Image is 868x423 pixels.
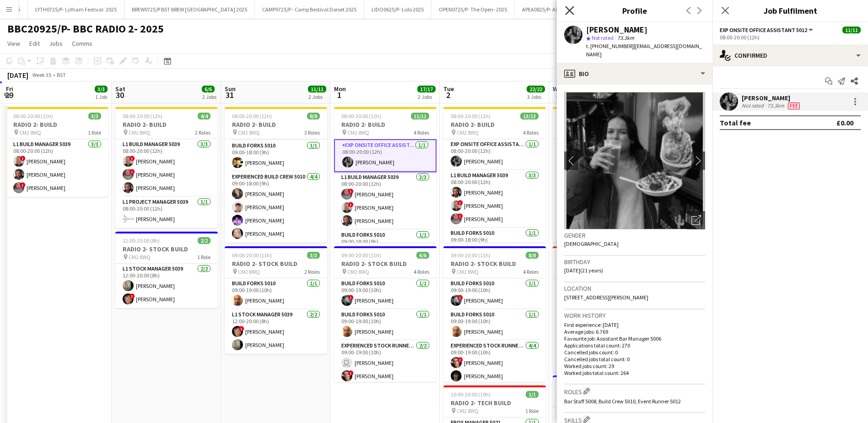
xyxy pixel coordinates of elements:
[341,252,381,259] span: 09:00-20:00 (11h)
[129,129,151,136] span: CM2 8WQ
[45,38,66,49] a: Jobs
[6,85,13,93] span: Fri
[7,70,28,80] div: [DATE]
[20,182,26,188] span: !
[553,260,655,268] h3: RADIO 2- TECH BUILD
[553,170,655,228] app-card-role: L1 Build Manager 50393/308:00-20:00 (12h)![PERSON_NAME]![PERSON_NAME][PERSON_NAME]
[416,252,429,259] span: 6/6
[551,90,565,100] span: 3
[431,0,515,18] button: OPEN0725/P- The Open- 2025
[334,120,437,129] h3: RADIO 2- BUILD
[129,156,135,161] span: !
[29,39,40,48] span: Edit
[198,113,210,119] span: 4/4
[443,399,546,407] h3: RADIO 2- TECH BUILD
[458,295,463,300] span: !
[586,43,702,58] span: | [EMAIL_ADDRESS][DOMAIN_NAME]
[341,113,381,119] span: 08:00-20:00 (12h)
[129,169,135,174] span: !
[564,321,705,328] p: First experience: [DATE]
[557,63,712,85] div: Bio
[766,102,786,109] div: 73.3km
[414,129,429,136] span: 4 Roles
[123,113,162,119] span: 08:00-20:00 (12h)
[527,86,545,92] span: 22/22
[115,139,218,197] app-card-role: L1 Build Manager 50393/308:00-20:00 (12h)![PERSON_NAME]![PERSON_NAME][PERSON_NAME]
[238,129,260,136] span: CM2 8WQ
[523,129,539,136] span: 4 Roles
[334,278,437,309] app-card-role: Build Forks 50101/109:00-19:00 (10h)![PERSON_NAME]
[458,357,463,363] span: !
[553,107,655,243] app-job-card: 08:00-20:00 (12h)13/13RADIO 2- BUILD CM2 8WQ4 RolesExp Onsite Office Assistant 50121/108:00-20:00...
[19,129,41,136] span: CM2 8WQ
[557,5,712,16] h3: Profile
[564,284,705,293] h3: Location
[443,107,546,243] div: 08:00-20:00 (12h)13/13RADIO 2- BUILD CM2 8WQ4 RolesExp Onsite Office Assistant 50121/108:00-20:00...
[364,0,431,18] button: LIDO0625/P- Lido 2025
[26,38,43,49] a: Edit
[223,90,236,100] span: 31
[4,38,24,49] a: View
[564,349,705,356] p: Cancelled jobs count: 0
[115,85,125,93] span: Sat
[458,213,463,219] span: !
[553,85,565,93] span: Wed
[418,93,435,100] div: 2 Jobs
[225,246,327,354] app-job-card: 09:00-20:00 (11h)3/3RADIO 2- STOCK BUILD CM2 8WQ2 RolesBuild Forks 50101/109:00-19:00 (10h)[PERSO...
[348,295,354,300] span: !
[443,260,546,268] h3: RADIO 2- STOCK BUILD
[6,107,108,197] app-job-card: 08:00-20:00 (12h)3/3RADIO 2- BUILD CM2 8WQ1 RoleL1 Build Manager 50393/308:00-20:00 (12h)![PERSON...
[13,113,53,119] span: 08:00-20:00 (12h)
[7,22,164,36] h1: BBC20925/P- BBC RADIO 2- 2025
[443,309,546,341] app-card-role: Build Forks 50101/109:00-19:00 (10h)[PERSON_NAME]
[30,71,53,78] span: Week 35
[525,407,539,414] span: 1 Role
[564,240,619,247] span: [DEMOGRAPHIC_DATA]
[347,268,369,275] span: CM2 8WQ
[564,386,705,396] h3: Roles
[115,232,218,308] app-job-card: 12:00-20:00 (8h)2/2RADIO 2- STOCK BUILD CM2 8WQ1 RoleL1 Stock Manager 50392/212:00-20:00 (8h)[PER...
[333,90,346,100] span: 1
[788,103,800,109] span: Fee
[95,86,108,92] span: 3/3
[115,120,218,129] h3: RADIO 2- BUILD
[307,113,320,119] span: 8/8
[443,246,546,382] div: 09:00-20:00 (11h)8/8RADIO 2- STOCK BUILD CM2 8WQ4 RolesBuild Forks 50101/109:00-19:00 (10h)![PERS...
[225,120,327,129] h3: RADIO 2- BUILD
[239,326,244,331] span: !
[129,293,135,299] span: !
[6,139,108,197] app-card-role: L1 Build Manager 50393/308:00-20:00 (12h)![PERSON_NAME][PERSON_NAME]![PERSON_NAME]
[526,391,539,398] span: 1/1
[564,369,705,376] p: Worked jobs total count: 264
[553,278,655,309] app-card-role: EPOS Deputy 50211/108:00-20:00 (12h)[PERSON_NAME]
[720,118,751,127] div: Total fee
[564,231,705,239] h3: Gender
[115,245,218,253] h3: RADIO 2- STOCK BUILD
[553,341,655,372] app-card-role: EPOS Runner 50211/108:00-20:00 (12h)[PERSON_NAME]
[334,85,346,93] span: Mon
[443,139,546,170] app-card-role: Exp Onsite Office Assistant 50121/108:00-20:00 (12h)[PERSON_NAME]
[742,102,766,109] div: Not rated
[115,197,218,228] app-card-role: L1 Project Manager 50391/108:00-20:00 (12h)[PERSON_NAME]
[334,139,437,172] app-card-role: Exp Onsite Office Assistant 50121/108:00-20:00 (12h)[PERSON_NAME]
[114,90,125,100] span: 30
[564,92,705,229] img: Crew avatar or photo
[72,39,92,48] span: Comms
[523,268,539,275] span: 4 Roles
[417,86,436,92] span: 17/17
[115,107,218,228] div: 08:00-20:00 (12h)4/4RADIO 2- BUILD CM2 8WQ2 RolesL1 Build Manager 50393/308:00-20:00 (12h)![PERSO...
[334,107,437,243] app-job-card: 08:00-20:00 (12h)11/11RADIO 2- BUILD CM2 8WQ4 RolesExp Onsite Office Assistant 50121/108:00-20:00...
[334,172,437,230] app-card-role: L1 Build Manager 50393/308:00-20:00 (12h)![PERSON_NAME]![PERSON_NAME][PERSON_NAME]
[348,202,354,207] span: !
[68,38,96,49] a: Comms
[225,260,327,268] h3: RADIO 2- STOCK BUILD
[842,27,861,33] span: 11/11
[232,252,272,259] span: 09:00-20:00 (11h)
[307,252,320,259] span: 3/3
[225,278,327,309] app-card-role: Build Forks 50101/109:00-19:00 (10h)[PERSON_NAME]
[564,294,648,301] span: [STREET_ADDRESS][PERSON_NAME]
[334,246,437,382] app-job-card: 09:00-20:00 (11h)6/6RADIO 2- STOCK BUILD CM2 8WQ4 RolesBuild Forks 50101/109:00-19:00 (10h)![PERS...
